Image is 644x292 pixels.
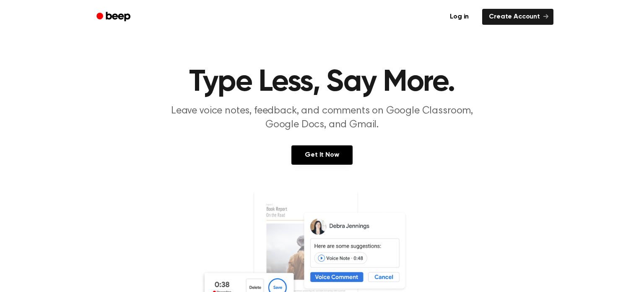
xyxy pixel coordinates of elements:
p: Leave voice notes, feedback, and comments on Google Classroom, Google Docs, and Gmail. [161,104,483,132]
a: Beep [91,9,138,25]
a: Create Account [482,9,553,25]
h1: Type Less, Say More. [107,67,537,97]
a: Get It Now [291,145,352,165]
a: Log in [441,7,477,26]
